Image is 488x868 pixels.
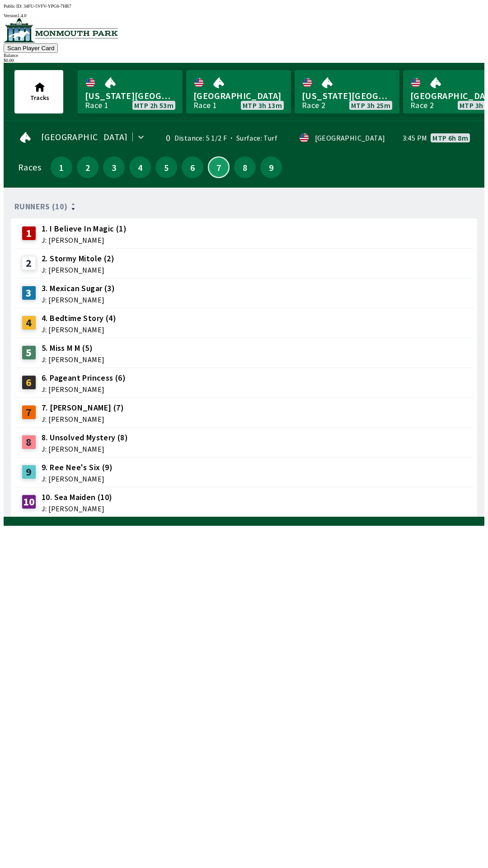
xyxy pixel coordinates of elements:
[22,226,36,241] div: 1
[193,90,284,102] span: [GEOGRAPHIC_DATA]
[208,156,230,178] button: 7
[85,102,108,109] div: Race 1
[158,164,175,170] span: 5
[42,356,104,363] span: J: [PERSON_NAME]
[155,156,177,178] button: 5
[42,491,113,503] span: 10. Sea Maiden (10)
[131,164,149,170] span: 4
[42,342,104,354] span: 5. Miss M M (5)
[351,102,390,109] span: MTP 3h 25m
[22,316,36,330] div: 4
[22,286,36,300] div: 3
[18,164,41,171] div: Races
[315,134,385,142] div: [GEOGRAPHIC_DATA]
[42,432,128,443] span: 8. Unsolved Mystery (8)
[14,70,63,113] button: Tracks
[263,164,280,170] span: 9
[85,90,175,102] span: [US_STATE][GEOGRAPHIC_DATA]
[14,202,474,211] div: Runners (10)
[22,405,36,420] div: 7
[42,415,124,423] span: J: [PERSON_NAME]
[22,375,36,390] div: 6
[193,102,217,109] div: Race 1
[42,296,115,303] span: J: [PERSON_NAME]
[42,372,126,384] span: 6. Pageant Princess (6)
[22,465,36,479] div: 9
[243,102,282,109] span: MTP 3h 13m
[22,495,36,509] div: 10
[53,164,70,170] span: 1
[403,134,427,142] span: 3:45 PM
[227,133,277,142] span: Surface: Turf
[23,4,71,9] span: 34FU-5VFV-YPG6-7HR7
[4,13,484,18] div: Version 1.4.0
[302,90,392,102] span: [US_STATE][GEOGRAPHIC_DATA]
[42,266,114,274] span: J: [PERSON_NAME]
[302,102,325,109] div: Race 2
[42,462,113,473] span: 9. Ree Nee's Six (9)
[129,156,151,178] button: 4
[42,283,115,294] span: 3. Mexican Sugar (3)
[4,58,484,63] div: $ 0.00
[14,203,68,210] span: Runners (10)
[22,256,36,270] div: 2
[41,133,128,141] span: [GEOGRAPHIC_DATA]
[42,505,113,512] span: J: [PERSON_NAME]
[158,134,171,142] div: 0
[77,156,99,178] button: 2
[78,70,183,113] a: [US_STATE][GEOGRAPHIC_DATA]Race 1MTP 2h 53m
[42,326,116,333] span: J: [PERSON_NAME]
[4,4,484,9] div: Public ID:
[42,475,113,482] span: J: [PERSON_NAME]
[182,156,203,178] button: 6
[79,164,96,170] span: 2
[410,102,434,109] div: Race 2
[51,156,72,178] button: 1
[184,164,201,170] span: 6
[42,402,124,414] span: 7. [PERSON_NAME] (7)
[134,102,174,109] span: MTP 2h 53m
[236,164,253,170] span: 8
[42,386,126,393] span: J: [PERSON_NAME]
[234,156,256,178] button: 8
[4,43,58,53] button: Scan Player Card
[42,223,127,235] span: 1. I Believe In Magic (1)
[174,133,227,142] span: Distance: 5 1/2 F
[42,236,127,244] span: J: [PERSON_NAME]
[295,70,399,113] a: [US_STATE][GEOGRAPHIC_DATA]Race 2MTP 3h 25m
[22,345,36,360] div: 5
[22,435,36,449] div: 8
[42,312,116,324] span: 4. Bedtime Story (4)
[103,156,125,178] button: 3
[42,253,114,264] span: 2. Stormy Mitole (2)
[105,164,122,170] span: 3
[432,134,468,142] span: MTP 6h 8m
[260,156,282,178] button: 9
[42,445,128,453] span: J: [PERSON_NAME]
[30,94,49,102] span: Tracks
[4,18,118,42] img: venue logo
[186,70,291,113] a: [GEOGRAPHIC_DATA]Race 1MTP 3h 13m
[4,53,484,58] div: Balance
